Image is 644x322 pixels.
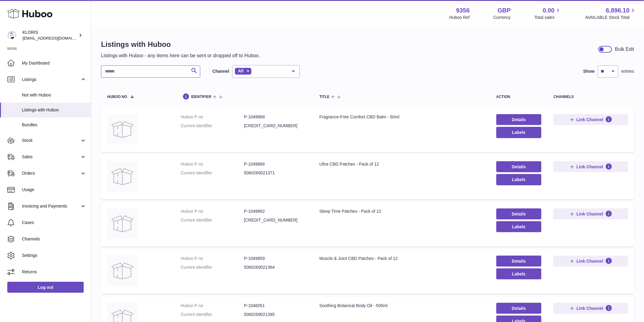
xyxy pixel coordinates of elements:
[498,6,511,15] strong: GBP
[534,6,562,20] a: 0.00 Total sales
[577,164,604,170] span: Link Channel
[107,161,138,192] img: Ultra CBD Patches - Pack of 12
[212,68,229,74] label: Channel
[496,114,542,125] a: Details
[107,208,138,239] img: Sleep Time Patches - Pack of 12
[585,15,637,20] span: AVAILABLE Stock Total
[320,114,484,120] div: Fragrance-Free Comfort CBD Balm - 60ml
[496,174,542,185] button: Labels
[23,30,77,41] div: KLORIS
[244,208,307,214] dd: P-1049862
[554,95,628,99] div: channels
[554,303,628,314] button: Link Channel
[101,40,260,49] h1: Listings with Huboo
[320,208,484,214] div: Sleep Time Patches - Pack of 12
[494,15,511,20] div: Currency
[583,68,595,74] label: Show
[320,256,484,261] div: Muscle & Joint CBD Patches - Pack of 12
[181,217,244,223] dt: Current identifier
[496,127,542,138] button: Labels
[244,264,307,270] dd: 5060269021364
[320,95,330,99] span: title
[554,161,628,172] button: Link Channel
[554,208,628,219] button: Link Channel
[22,253,86,258] span: Settings
[22,60,86,66] span: My Dashboard
[534,15,562,20] span: Total sales
[238,68,243,73] span: All
[244,217,307,223] dd: [CREDIT_CARD_NUMBER]
[107,114,138,145] img: Fragrance-Free Comfort CBD Balm - 60ml
[181,161,244,167] dt: Huboo P no
[577,211,604,217] span: Link Channel
[22,107,86,113] span: Listings with Huboo
[181,170,244,176] dt: Current identifier
[577,306,604,311] span: Link Channel
[181,123,244,129] dt: Current identifier
[22,187,86,193] span: Usage
[22,92,86,98] span: Not with Huboo
[107,95,127,99] span: Huboo no
[496,256,542,267] a: Details
[181,303,244,309] dt: Huboo P no
[496,208,542,219] a: Details
[23,36,89,40] span: [EMAIL_ADDRESS][DOMAIN_NAME]
[244,170,307,176] dd: 5060269021371
[181,114,244,120] dt: Huboo P no
[244,161,307,167] dd: P-1049866
[244,256,307,261] dd: P-1049859
[577,258,604,264] span: Link Channel
[107,256,138,286] img: Muscle & Joint CBD Patches - Pack of 12
[496,221,542,232] button: Labels
[450,15,470,20] div: Huboo Ref
[22,236,86,242] span: Channels
[621,68,634,74] span: entries
[244,312,307,317] dd: 5060269021395
[244,123,307,129] dd: [CREDIT_CARD_NUMBER]
[22,269,86,275] span: Returns
[244,114,307,120] dd: P-1049868
[456,6,470,15] strong: 9356
[191,95,212,99] span: identifier
[496,303,542,314] a: Details
[181,208,244,214] dt: Huboo P no
[554,114,628,125] button: Link Channel
[496,95,542,99] div: action
[181,256,244,261] dt: Huboo P no
[615,46,634,53] div: Bulk Edit
[22,220,86,226] span: Cases
[320,161,484,167] div: Ultra CBD Patches - Pack of 12
[496,161,542,172] a: Details
[181,312,244,317] dt: Current identifier
[244,303,307,309] dd: P-1046051
[22,203,80,209] span: Invoicing and Payments
[22,170,80,176] span: Orders
[7,282,84,293] a: Log out
[554,256,628,267] button: Link Channel
[22,77,80,82] span: Listings
[22,138,80,143] span: Stock
[496,268,542,279] button: Labels
[7,31,16,40] img: internalAdmin-9356@internal.huboo.com
[577,117,604,122] span: Link Channel
[22,122,86,128] span: Bundles
[22,154,80,160] span: Sales
[543,6,555,15] span: 0.00
[606,6,630,15] span: 6,896.10
[585,6,637,20] a: 6,896.10 AVAILABLE Stock Total
[101,52,260,59] p: Listings with Huboo - any items here can be sent or dropped off to Huboo.
[320,303,484,309] div: Soothing Botanical Body Oil - 500ml
[181,264,244,270] dt: Current identifier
